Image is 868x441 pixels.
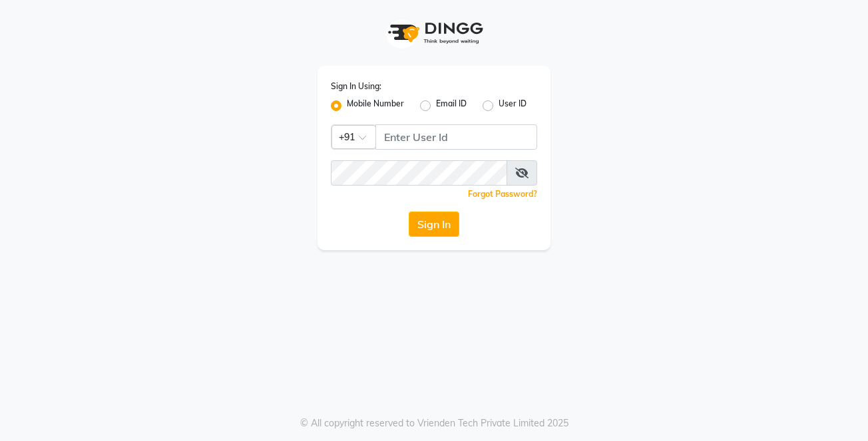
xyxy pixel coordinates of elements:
[468,189,537,199] a: Forgot Password?
[436,98,467,114] label: Email ID
[331,80,381,92] label: Sign In Using:
[331,160,507,186] input: Username
[347,98,404,114] label: Mobile Number
[381,13,487,53] img: logo1.svg
[499,98,527,114] label: User ID
[375,124,537,150] input: Username
[409,212,459,237] button: Sign In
